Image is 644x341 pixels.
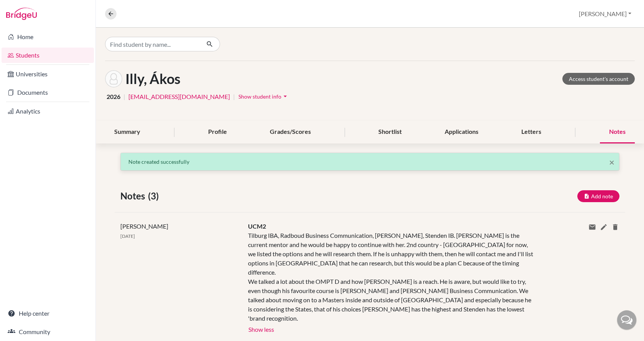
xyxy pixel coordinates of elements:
[105,37,200,51] input: Find student by name...
[248,222,266,230] span: UCM2
[120,189,148,203] span: Notes
[575,7,635,21] button: [PERSON_NAME]
[562,73,635,85] a: Access student's account
[512,121,550,143] div: Letters
[105,70,122,87] img: Ákos Illy's avatar
[600,121,635,143] div: Notes
[261,121,320,143] div: Grades/Scores
[2,85,94,100] a: Documents
[6,8,37,20] img: Bridge-U
[107,92,120,101] span: 2026
[577,190,619,202] button: Add note
[125,71,181,87] h1: Illy, Ákos
[238,93,281,100] span: Show student info
[2,48,94,63] a: Students
[128,158,611,166] p: Note created successfully
[2,324,94,339] a: Community
[148,189,162,203] span: (3)
[281,92,289,100] i: arrow_drop_down
[238,91,289,102] button: Show student infoarrow_drop_down
[2,104,94,119] a: Analytics
[609,158,614,167] button: Close
[120,233,135,239] span: [DATE]
[2,306,94,321] a: Help center
[248,323,274,334] button: Show less
[609,156,614,168] span: ×
[123,92,125,101] span: |
[105,121,149,143] div: Summary
[120,222,168,230] span: [PERSON_NAME]
[199,121,236,143] div: Profile
[369,121,411,143] div: Shortlist
[2,66,94,82] a: Universities
[435,121,488,143] div: Applications
[2,29,94,44] a: Home
[233,92,235,101] span: |
[248,231,534,323] div: Tilburg IBA, Radboud Business Communication, [PERSON_NAME], Stenden IB. [PERSON_NAME] is the curr...
[128,92,230,101] a: [EMAIL_ADDRESS][DOMAIN_NAME]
